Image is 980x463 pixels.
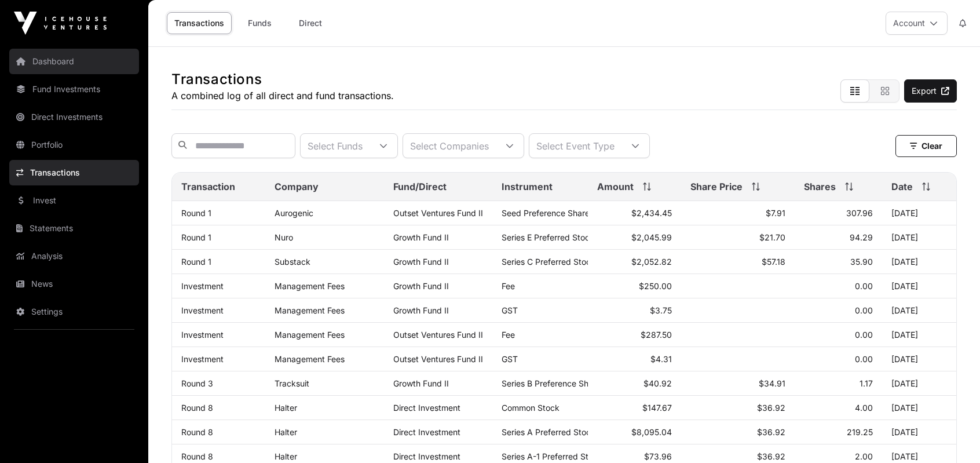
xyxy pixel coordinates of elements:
[882,225,956,250] td: [DATE]
[275,257,310,267] a: Substack
[855,403,873,413] span: 4.00
[181,232,211,242] a: Round 1
[804,180,836,194] span: Shares
[9,216,139,241] a: Statements
[855,330,873,340] span: 0.00
[181,451,213,461] a: Round 8
[181,378,213,388] a: Round 3
[502,403,560,413] span: Common Stock
[502,354,518,364] span: GST
[393,208,483,218] a: Outset Ventures Fund II
[181,305,224,315] a: Investment
[502,305,518,315] span: GST
[393,232,449,242] a: Growth Fund II
[393,354,483,364] a: Outset Ventures Fund II
[850,257,873,267] span: 35.90
[855,281,873,291] span: 0.00
[275,330,375,340] p: Management Fees
[850,232,873,242] span: 94.29
[904,79,957,103] a: Export
[882,396,956,420] td: [DATE]
[882,298,956,323] td: [DATE]
[287,12,334,34] a: Direct
[9,132,139,158] a: Portfolio
[766,208,785,218] span: $7.91
[922,407,980,463] iframe: Chat Widget
[171,70,394,89] h1: Transactions
[181,180,235,194] span: Transaction
[181,208,211,218] a: Round 1
[759,378,785,388] span: $34.91
[275,208,313,218] a: Aurogenic
[181,427,213,437] a: Round 8
[393,403,460,413] span: Direct Investment
[502,378,605,388] span: Series B Preference Shares
[855,305,873,315] span: 0.00
[275,232,293,242] a: Nuro
[9,188,139,213] a: Invest
[502,281,515,291] span: Fee
[588,323,681,347] td: $287.50
[882,371,956,396] td: [DATE]
[588,225,681,250] td: $2,045.99
[588,347,681,371] td: $4.31
[502,208,594,218] span: Seed Preference Shares
[393,180,447,194] span: Fund/Direct
[393,378,449,388] a: Growth Fund II
[588,201,681,225] td: $2,434.45
[588,396,681,420] td: $147.67
[393,305,449,315] a: Growth Fund II
[171,89,394,103] p: A combined log of all direct and fund transactions.
[502,232,594,242] span: Series E Preferred Stock
[9,271,139,297] a: News
[502,180,553,194] span: Instrument
[14,12,107,35] img: Icehouse Ventures Logo
[275,305,375,315] p: Management Fees
[275,451,297,461] a: Halter
[762,257,785,267] span: $57.18
[9,49,139,74] a: Dashboard
[882,274,956,298] td: [DATE]
[9,243,139,269] a: Analysis
[891,180,913,194] span: Date
[236,12,283,34] a: Funds
[502,451,602,461] span: Series A-1 Preferred Stock
[882,201,956,225] td: [DATE]
[9,104,139,130] a: Direct Investments
[759,232,785,242] span: $21.70
[846,208,873,218] span: 307.96
[181,281,224,291] a: Investment
[502,257,595,267] span: Series C Preferred Stock
[167,12,232,34] a: Transactions
[9,299,139,325] a: Settings
[9,76,139,102] a: Fund Investments
[882,420,956,444] td: [DATE]
[502,427,595,437] span: Series A Preferred Stock
[393,451,460,461] span: Direct Investment
[275,403,297,413] a: Halter
[882,347,956,371] td: [DATE]
[588,274,681,298] td: $250.00
[588,250,681,274] td: $2,052.82
[860,378,873,388] span: 1.17
[393,257,449,267] a: Growth Fund II
[855,451,873,461] span: 2.00
[690,180,743,194] span: Share Price
[529,134,621,158] div: Select Event Type
[181,403,213,413] a: Round 8
[588,420,681,444] td: $8,095.04
[275,281,375,291] p: Management Fees
[757,451,785,461] span: $36.92
[895,135,957,157] button: Clear
[181,257,211,267] a: Round 1
[393,281,449,291] a: Growth Fund II
[597,180,634,194] span: Amount
[757,403,785,413] span: $36.92
[588,371,681,396] td: $40.92
[502,330,515,340] span: Fee
[181,354,224,364] a: Investment
[181,330,224,340] a: Investment
[886,12,948,35] button: Account
[275,180,319,194] span: Company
